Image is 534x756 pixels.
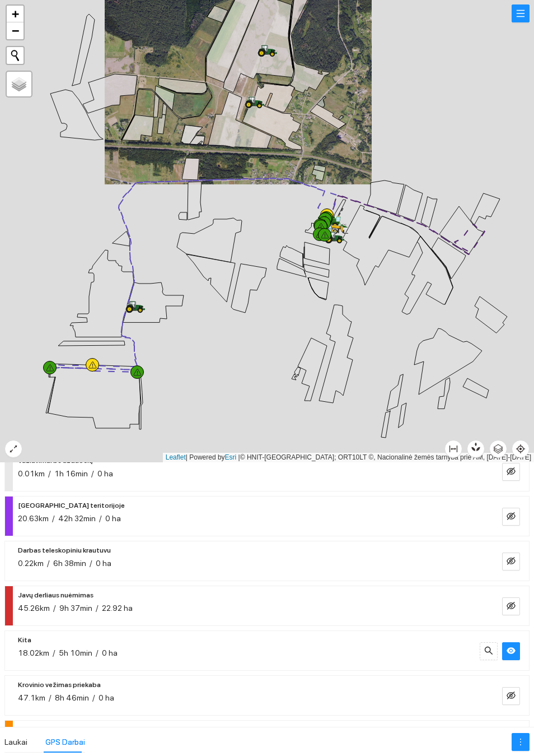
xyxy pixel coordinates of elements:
[48,469,51,478] span: /
[102,648,118,657] span: 0 ha
[7,72,31,96] a: Layers
[512,738,529,746] span: more
[238,453,240,461] span: |
[55,693,89,702] span: 8h 46min
[96,559,111,568] span: 0 ha
[507,556,516,567] span: eye-invisible
[507,646,516,657] span: eye
[7,6,24,22] a: Zoom in
[92,693,95,702] span: /
[444,440,462,458] button: column-width
[58,514,96,523] span: 42h 32min
[90,559,92,568] span: /
[18,544,111,557] span: Darbas teleskopiniu krautuvu
[512,444,529,453] span: aim
[18,633,31,647] span: Kita
[102,604,133,613] span: 22.92 ha
[502,597,520,615] button: eye-invisible
[12,7,19,21] span: +
[502,642,520,660] button: eye
[18,723,124,736] span: Purškimas prikabinamu purkštuvu
[5,444,22,453] span: expand-alt
[7,22,24,39] a: Zoom out
[225,453,237,461] a: Esri
[96,648,99,657] span: /
[47,559,50,568] span: /
[99,514,102,523] span: /
[502,508,520,526] button: eye-invisible
[96,604,99,613] span: /
[18,604,50,613] span: 45.26km
[105,514,121,523] span: 0 ha
[18,499,125,512] span: [GEOGRAPHIC_DATA] teritorijoje
[512,733,530,751] button: more
[97,469,113,478] span: 0 ha
[502,463,520,481] button: eye-invisible
[52,514,55,523] span: /
[163,453,534,462] div: | Powered by © HNIT-[GEOGRAPHIC_DATA]; ORT10LT ©, Nacionalinė žemės tarnyba prie AM, [DATE]-[DATE]
[507,512,516,522] span: eye-invisible
[99,693,114,702] span: 0 ha
[18,693,45,702] span: 47.1km
[59,648,92,657] span: 5h 10min
[45,736,85,748] div: GPS Darbai
[502,687,520,705] button: eye-invisible
[445,444,462,453] span: column-width
[7,47,24,64] button: Initiate a new search
[166,453,186,461] a: Leaflet
[507,691,516,702] span: eye-invisible
[480,642,498,660] button: search
[53,604,56,613] span: /
[18,469,45,478] span: 0.01km
[59,604,92,613] span: 9h 37min
[512,440,530,458] button: aim
[484,646,493,657] span: search
[507,601,516,612] span: eye-invisible
[4,440,22,458] button: expand-alt
[18,648,49,657] span: 18.02km
[18,588,93,602] span: Javų derliaus nuėmimas
[502,553,520,571] button: eye-invisible
[54,469,88,478] span: 1h 16min
[53,648,55,657] span: /
[91,469,94,478] span: /
[507,467,516,477] span: eye-invisible
[512,4,530,22] button: menu
[49,693,51,702] span: /
[12,24,19,38] span: −
[53,559,86,568] span: 6h 38min
[18,559,44,568] span: 0.22km
[4,736,27,748] div: Laukai
[18,514,49,523] span: 20.63km
[18,678,101,692] span: Krovinio vežimas priekaba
